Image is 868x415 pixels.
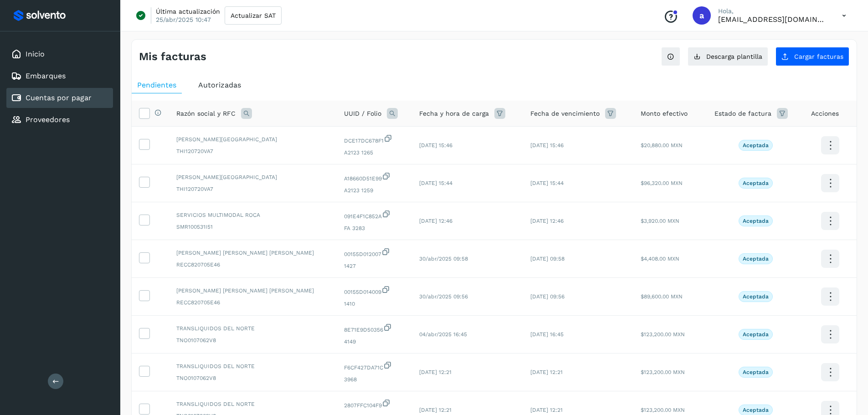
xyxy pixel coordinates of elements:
span: Estado de factura [714,109,771,118]
a: Cuentas por pagar [26,93,92,102]
span: Acciones [811,109,839,118]
span: F6CF427DA71C [344,361,405,372]
div: Cuentas por pagar [6,88,113,108]
span: [DATE] 16:45 [530,331,564,338]
span: A18660D51E99 [344,172,405,183]
span: 2807FFC104F9 [344,399,405,410]
span: [DATE] 15:44 [530,180,564,186]
span: Cargar facturas [794,53,843,60]
p: 25/abr/2025 10:47 [156,15,211,24]
span: $4,408.00 MXN [641,256,679,262]
span: [DATE] 12:46 [530,218,564,224]
span: 8E71E9D50356 [344,323,405,334]
span: THI120720VA7 [176,147,329,155]
span: RECC820705E46 [176,298,329,307]
span: Monto efectivo [641,109,688,118]
span: [DATE] 12:21 [530,407,563,413]
span: 00155D012007 [344,247,405,258]
p: Aceptada [743,180,769,186]
div: Embarques [6,66,113,86]
span: [DATE] 12:21 [419,369,452,375]
span: [DATE] 12:46 [419,218,452,224]
span: $20,880.00 MXN [641,142,683,149]
span: Actualizar SAT [231,12,276,19]
span: 04/abr/2025 16:45 [419,331,467,338]
span: Razón social y RFC [176,109,236,118]
span: $123,200.00 MXN [641,331,685,338]
span: 00155D014009 [344,285,405,296]
span: Autorizadas [198,81,241,89]
a: Proveedores [26,115,70,124]
button: Cargar facturas [776,47,849,66]
span: 091E4F1C852A [344,210,405,220]
span: DCE17DC678F1 [344,134,405,145]
span: RECC820705E46 [176,261,329,269]
span: [DATE] 09:58 [530,256,565,262]
h4: Mis facturas [139,50,206,63]
span: TNO0107062V8 [176,336,329,344]
span: [DATE] 09:56 [530,293,565,300]
span: 30/abr/2025 09:56 [419,293,468,300]
span: [PERSON_NAME] [PERSON_NAME] [PERSON_NAME] [176,287,329,295]
p: Aceptada [743,142,769,149]
p: Aceptada [743,256,769,262]
span: A2123 1265 [344,149,405,157]
span: A2123 1259 [344,186,405,195]
span: TRANSLIQUIDOS DEL NORTE [176,362,329,370]
span: 30/abr/2025 09:58 [419,256,468,262]
span: Fecha y hora de carga [419,109,489,118]
div: Inicio [6,44,113,64]
button: Actualizar SAT [225,6,282,25]
span: Pendientes [137,81,176,89]
span: $3,920.00 MXN [641,218,679,224]
span: TRANSLIQUIDOS DEL NORTE [176,400,329,408]
p: Aceptada [743,293,769,300]
span: [DATE] 12:21 [530,369,563,375]
span: $123,200.00 MXN [641,369,685,375]
span: THI120720VA7 [176,185,329,193]
span: [PERSON_NAME][GEOGRAPHIC_DATA] [176,173,329,181]
span: FA 3283 [344,224,405,232]
button: Descarga plantilla [688,47,768,66]
p: administracion@aplogistica.com [718,15,827,24]
span: [DATE] 15:44 [419,180,452,186]
span: $89,600.00 MXN [641,293,683,300]
span: Fecha de vencimiento [530,109,600,118]
p: Aceptada [743,218,769,224]
p: Aceptada [743,331,769,338]
span: $123,200.00 MXN [641,407,685,413]
p: Hola, [718,7,827,15]
span: TNO0107062V8 [176,374,329,382]
a: Inicio [26,50,45,58]
span: Descarga plantilla [706,53,762,60]
a: Embarques [26,72,66,80]
span: $96,320.00 MXN [641,180,683,186]
p: Aceptada [743,369,769,375]
span: [DATE] 15:46 [530,142,564,149]
p: Última actualización [156,7,220,15]
span: TRANSLIQUIDOS DEL NORTE [176,324,329,333]
span: [DATE] 12:21 [419,407,452,413]
span: 1427 [344,262,405,270]
div: Proveedores [6,110,113,130]
span: SERVICIOS MULTIMODAL ROCA [176,211,329,219]
span: [PERSON_NAME] [PERSON_NAME] [PERSON_NAME] [176,249,329,257]
span: UUID / Folio [344,109,381,118]
span: [DATE] 15:46 [419,142,452,149]
span: 4149 [344,338,405,346]
span: [PERSON_NAME][GEOGRAPHIC_DATA] [176,135,329,143]
span: 3968 [344,375,405,384]
span: 1410 [344,300,405,308]
p: Aceptada [743,407,769,413]
span: SMR100531I51 [176,223,329,231]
